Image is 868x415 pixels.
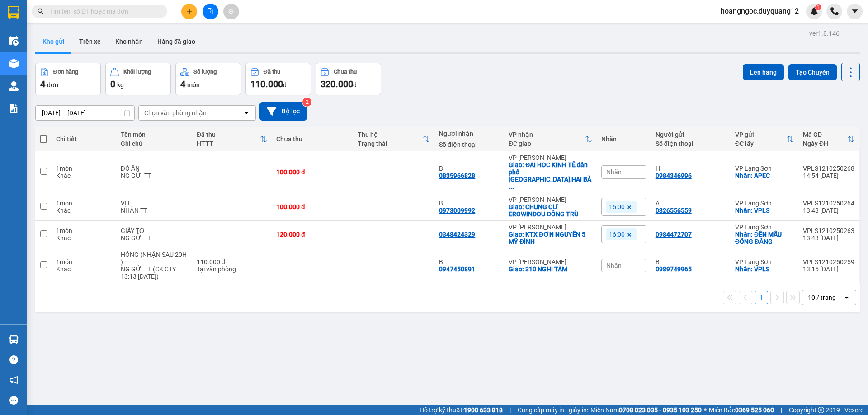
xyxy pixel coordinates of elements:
[203,4,218,19] button: file-add
[735,266,794,273] div: Nhận: VPLS
[197,258,267,266] div: 110.000 đ
[150,31,203,52] button: Hàng đã giao
[713,5,806,17] span: hoangngoc.duyquang12
[56,258,111,266] div: 1 món
[108,31,150,52] button: Kho nhận
[72,31,108,52] button: Trên xe
[735,224,794,231] div: VP Lạng Sơn
[316,63,381,95] button: Chưa thu320.000đ
[193,69,217,75] div: Số lượng
[420,405,503,415] span: Hỗ trợ kỹ thuật:
[818,407,824,413] span: copyright
[509,140,585,147] div: ĐC giao
[276,135,349,143] div: Chưa thu
[276,203,349,210] div: 100.000 đ
[439,130,500,137] div: Người nhận
[439,207,475,214] div: 0973009992
[509,196,592,203] div: VP [PERSON_NAME]
[259,102,307,121] button: Bộ lọc
[38,8,44,14] span: search
[175,63,241,95] button: Số lượng4món
[358,140,423,147] div: Trạng thái
[809,28,840,38] div: ver 1.8.146
[735,258,794,266] div: VP Lạng Sơn
[743,64,784,80] button: Lên hàng
[56,172,111,179] div: Khác
[509,161,592,190] div: Giao: ĐẠI HỌC KINH TẾ dân phố vọnG,HAI BÀ TRƯNG,HÀ NỘI
[121,131,188,138] div: Tên món
[302,98,311,107] sup: 2
[803,140,847,147] div: Ngày ĐH
[816,4,820,10] span: 1
[121,200,188,207] div: VỊT
[186,8,193,14] span: plus
[656,231,692,238] div: 0984472707
[509,258,592,266] div: VP [PERSON_NAME]
[509,266,592,273] div: Giao: 310 NGHI TÀM
[755,291,768,304] button: 1
[9,81,19,91] img: warehouse-icon
[36,106,134,120] input: Select a date range.
[56,200,111,207] div: 1 món
[504,127,596,151] th: Toggle SortBy
[509,405,511,415] span: |
[735,131,787,138] div: VP gửi
[228,8,234,14] span: aim
[187,81,200,89] span: món
[803,234,854,242] div: 13:43 [DATE]
[56,227,111,234] div: 1 món
[509,203,592,218] div: Giao: CHUNG CƯ EROWINDOU ĐÔNG TRÙ
[56,234,111,242] div: Khác
[250,79,283,89] span: 110.000
[439,200,500,207] div: B
[606,262,622,269] span: Nhãn
[735,172,794,179] div: Nhận: APEC
[709,405,774,415] span: Miền Bắc
[8,6,19,19] img: logo-vxr
[843,294,850,301] svg: open
[439,141,500,148] div: Số điện thoại
[110,79,115,89] span: 0
[803,227,854,234] div: VPLS1210250263
[9,355,18,364] span: question-circle
[735,165,794,172] div: VP Lạng Sơn
[121,234,188,242] div: NG GỬI TT
[735,406,774,414] strong: 0369 525 060
[788,64,837,80] button: Tạo Chuyến
[121,251,188,266] div: HỒNG (NHẬN SAU 20H )
[656,131,726,138] div: Người gửi
[439,266,475,273] div: 0947450891
[656,165,726,172] div: H
[56,165,111,172] div: 1 món
[121,266,188,280] div: NG GỬI TT (CK CTY 13:13 12/10)
[656,140,726,147] div: Số điện thoại
[609,230,625,238] span: 16:00
[121,165,188,172] div: ĐỒ ĂN
[735,207,794,214] div: Nhận: VPLS
[223,4,239,19] button: aim
[9,396,18,405] span: message
[830,7,839,15] img: phone-icon
[619,406,702,414] strong: 0708 023 035 - 0935 103 250
[9,104,19,113] img: solution-icon
[56,135,111,143] div: Chi tiết
[121,140,188,147] div: Ghi chú
[9,59,19,68] img: warehouse-icon
[509,154,592,161] div: VP [PERSON_NAME]
[439,172,475,179] div: 0835966828
[121,207,188,214] div: NHẬN TT
[321,79,353,89] span: 320.000
[197,131,260,138] div: Đã thu
[656,207,692,214] div: 0326556559
[123,69,151,75] div: Khối lượng
[815,4,821,10] sup: 1
[105,63,171,95] button: Khối lượng0kg
[243,109,250,117] svg: open
[35,31,72,52] button: Kho gửi
[439,258,500,266] div: B
[35,63,101,95] button: Đơn hàng4đơn
[509,231,592,245] div: Giao: KTX ĐƠN NGUYÊN 5 MỸ ĐÌNH
[731,127,798,151] th: Toggle SortBy
[245,63,311,95] button: Đã thu110.000đ
[509,183,514,190] span: ...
